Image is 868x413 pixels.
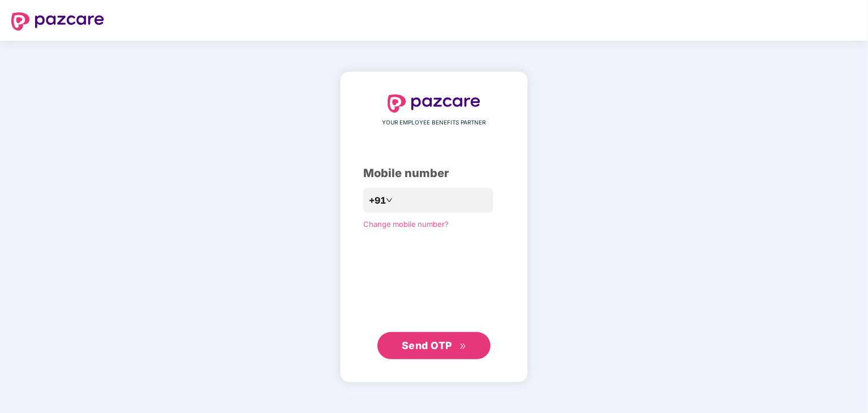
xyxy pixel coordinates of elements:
[402,339,452,351] span: Send OTP
[363,165,505,182] div: Mobile number
[459,343,467,350] span: double-right
[363,220,449,229] a: Change mobile number?
[383,118,486,127] span: YOUR EMPLOYEE BENEFITS PARTNER
[388,94,480,113] img: logo
[386,197,393,204] span: down
[377,332,491,359] button: Send OTPdouble-right
[369,193,386,208] span: +91
[11,12,104,31] img: logo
